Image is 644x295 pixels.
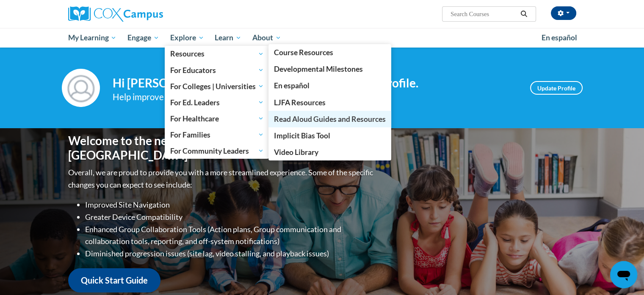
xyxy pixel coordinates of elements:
a: My Learning [63,28,122,48]
span: En español [542,33,577,42]
a: Video Library [268,144,391,160]
span: For Colleges | Universities [170,81,264,91]
a: For Healthcare [165,110,269,126]
a: Course Resources [268,44,391,61]
li: Diminished progression issues (site lag, video stalling, and playback issues) [85,247,375,260]
a: Update Profile [530,81,583,95]
a: Developmental Milestones [268,61,391,77]
span: Video Library [274,148,318,157]
div: Main menu [55,28,589,48]
a: Resources [165,46,269,62]
span: LJFA Resources [274,98,326,107]
button: Account Settings [551,6,576,20]
h4: Hi [PERSON_NAME]! Take a minute to review your profile. [113,76,517,90]
iframe: Button to launch messaging window [610,261,637,288]
span: For Families [170,129,264,140]
span: Developmental Milestones [274,65,363,73]
a: Explore [165,28,210,48]
a: For Families [165,126,269,143]
span: About [252,33,281,43]
a: Quick Start Guide [68,268,160,292]
span: En español [274,81,310,90]
span: Engage [127,33,159,43]
li: Enhanced Group Collaboration Tools (Action plans, Group communication and collaboration tools, re... [85,223,375,248]
a: Read Aloud Guides and Resources [268,111,391,127]
span: For Healthcare [170,113,264,124]
span: Read Aloud Guides and Resources [274,115,386,124]
a: For Colleges | Universities [165,78,269,94]
a: For Educators [165,62,269,78]
a: En español [268,77,391,94]
li: Greater Device Compatibility [85,211,375,223]
a: Implicit Bias Tool [268,127,391,144]
a: About [247,28,287,48]
a: For Ed. Leaders [165,94,269,110]
li: Improved Site Navigation [85,199,375,211]
img: Profile Image [62,69,100,107]
span: Explore [170,33,204,43]
span: For Ed. Leaders [170,97,264,107]
span: My Learning [68,33,116,43]
span: Course Resources [274,48,333,57]
span: For Educators [170,65,264,75]
p: Overall, we are proud to provide you with a more streamlined experience. Some of the specific cha... [68,166,375,191]
a: En español [536,29,583,47]
h1: Welcome to the new and improved [PERSON_NAME][GEOGRAPHIC_DATA] [68,134,375,162]
span: Learn [215,33,241,43]
img: Cox Campus [68,6,163,22]
span: Resources [170,49,264,59]
div: Help improve your experience by keeping your profile up to date. [113,90,517,104]
button: Search [517,9,530,19]
a: Cox Campus [68,6,229,22]
a: Engage [122,28,165,48]
a: LJFA Resources [268,94,391,111]
a: Learn [209,28,247,48]
a: For Community Leaders [165,143,269,159]
input: Search Courses [450,9,517,19]
span: For Community Leaders [170,146,264,156]
span: Implicit Bias Tool [274,131,330,140]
